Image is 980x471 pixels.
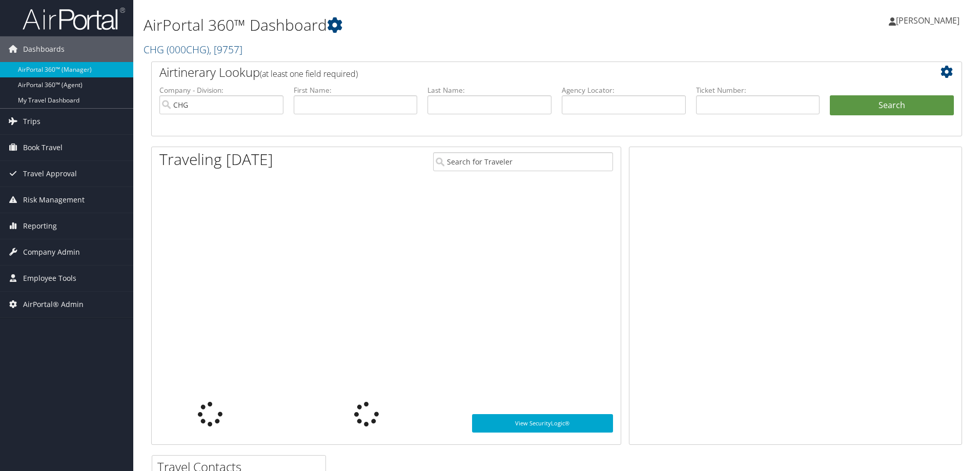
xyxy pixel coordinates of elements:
[144,43,242,56] a: CHG
[23,109,40,134] span: Trips
[209,43,242,56] span: , [ 9757 ]
[696,85,820,95] label: Ticket Number:
[159,64,886,81] h2: Airtinerary Lookup
[23,265,76,291] span: Employee Tools
[23,213,57,239] span: Reporting
[159,85,283,95] label: Company - Division:
[144,14,695,36] h1: AirPortal 360™ Dashboard
[433,152,613,171] input: Search for Traveler
[23,187,85,213] span: Risk Management
[23,36,65,62] span: Dashboards
[23,161,77,187] span: Travel Approval
[889,5,970,36] a: [PERSON_NAME]
[23,292,84,317] span: AirPortal® Admin
[562,85,686,95] label: Agency Locator:
[23,135,63,160] span: Book Travel
[427,85,552,95] label: Last Name:
[159,149,273,170] h1: Traveling [DATE]
[472,414,613,433] a: View SecurityLogic®
[896,15,959,26] span: [PERSON_NAME]
[830,95,954,116] button: Search
[167,43,209,56] span: ( 000CHG )
[294,85,418,95] label: First Name:
[260,68,358,79] span: (at least one field required)
[23,7,125,31] img: airportal-logo.png
[23,239,80,265] span: Company Admin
